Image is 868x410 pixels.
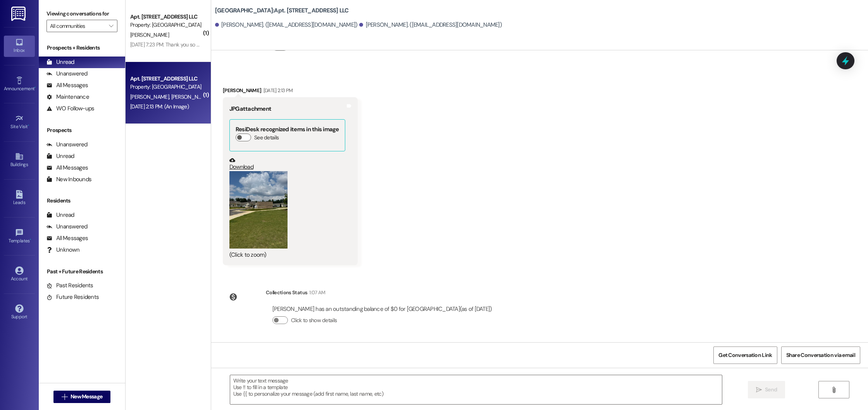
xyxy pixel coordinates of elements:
[130,41,291,48] div: [DATE] 7:23 PM: Thank you so much Summer!! That is super helpful🙏🏻😊
[46,81,88,89] div: All Messages
[130,31,169,38] span: [PERSON_NAME]
[229,105,271,113] b: JPG attachment
[4,36,35,57] a: Inbox
[46,152,74,160] div: Unread
[46,8,117,20] label: Viewing conversations for
[831,387,837,393] i: 
[215,21,358,29] div: [PERSON_NAME]. ([EMAIL_ADDRESS][DOMAIN_NAME])
[46,164,88,172] div: All Messages
[359,21,502,29] div: [PERSON_NAME]. ([EMAIL_ADDRESS][DOMAIN_NAME])
[4,188,35,209] a: Leads
[71,393,102,401] span: New Message
[46,93,89,101] div: Maintenance
[109,23,113,29] i: 
[748,381,785,398] button: Send
[39,44,125,52] div: Prospects + Residents
[130,21,202,29] div: Property: [GEOGRAPHIC_DATA]
[786,351,855,359] span: Share Conversation via email
[11,7,27,21] img: ResiDesk Logo
[130,103,189,110] div: [DATE] 2:13 PM: (An Image)
[28,123,29,128] span: •
[215,7,349,15] b: [GEOGRAPHIC_DATA]: Apt. [STREET_ADDRESS] LLC
[236,125,339,133] b: ResiDesk recognized items in this image
[46,105,94,113] div: WO Follow-ups
[46,58,74,66] div: Unread
[46,246,79,254] div: Unknown
[39,197,125,205] div: Residents
[62,394,67,400] i: 
[272,305,492,313] div: [PERSON_NAME] has an outstanding balance of $0 for [GEOGRAPHIC_DATA] (as of [DATE])
[4,302,35,323] a: Support
[254,134,279,142] label: See details
[39,268,125,276] div: Past + Future Residents
[34,85,36,90] span: •
[718,351,772,359] span: Get Conversation Link
[130,75,202,83] div: Apt. [STREET_ADDRESS] LLC
[46,175,91,184] div: New Inbounds
[46,211,74,219] div: Unread
[46,293,99,301] div: Future Residents
[291,316,337,324] label: Click to show details
[39,126,125,134] div: Prospects
[765,386,777,394] span: Send
[307,288,325,297] div: 1:07 AM
[46,234,88,242] div: All Messages
[46,223,88,231] div: Unanswered
[229,171,288,249] button: Zoom image
[53,391,111,403] button: New Message
[229,251,345,259] div: (Click to zoom)
[130,83,202,91] div: Property: [GEOGRAPHIC_DATA]
[50,20,105,32] input: All communities
[130,13,202,21] div: Apt. [STREET_ADDRESS] LLC
[4,112,35,133] a: Site Visit •
[229,157,345,171] a: Download
[266,288,307,297] div: Collections Status
[46,281,93,290] div: Past Residents
[4,150,35,171] a: Buildings
[781,347,860,364] button: Share Conversation via email
[130,93,171,100] span: [PERSON_NAME]
[4,226,35,247] a: Templates •
[46,70,88,78] div: Unanswered
[713,347,777,364] button: Get Conversation Link
[223,86,358,97] div: [PERSON_NAME]
[756,387,762,393] i: 
[171,93,210,100] span: [PERSON_NAME]
[46,141,88,149] div: Unanswered
[262,86,293,94] div: [DATE] 2:13 PM
[30,237,31,242] span: •
[4,264,35,285] a: Account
